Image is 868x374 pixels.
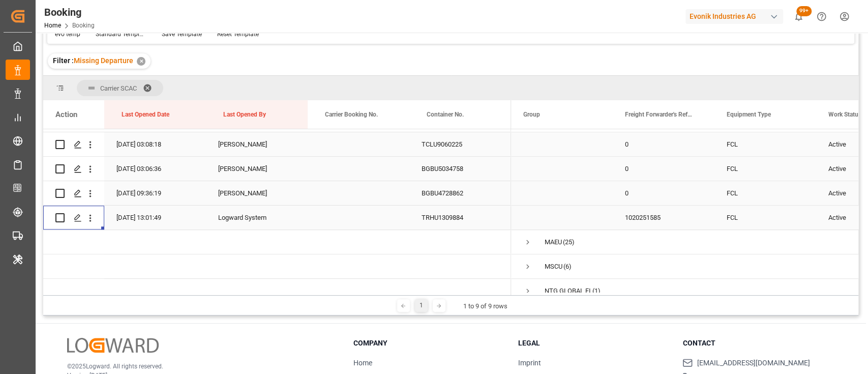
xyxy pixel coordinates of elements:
[44,22,61,29] a: Home
[563,255,572,278] span: (6)
[685,9,783,24] div: Evonik Industries AG
[523,111,540,118] span: Group
[427,111,464,118] span: Container No.
[563,231,575,254] span: (25)
[353,338,505,349] h3: Company
[43,230,511,254] div: Press SPACE to select this row.
[518,359,541,367] a: Imprint
[122,111,169,118] span: Last Opened Date
[43,181,511,206] div: Press SPACE to select this row.
[545,231,562,254] div: MAEU
[714,132,816,156] div: FCL
[74,56,133,65] span: Missing Departure
[104,132,206,156] div: [DATE] 03:08:18
[96,30,146,39] div: Standard Templates
[325,111,378,118] span: Carrier Booking No.
[206,132,308,156] div: [PERSON_NAME]
[714,181,816,205] div: FCL
[162,30,202,39] div: Save Template
[43,279,511,303] div: Press SPACE to select this row.
[682,338,834,349] h3: Contact
[796,6,812,16] span: 99+
[206,157,308,181] div: [PERSON_NAME]
[43,254,511,279] div: Press SPACE to select this row.
[43,157,511,181] div: Press SPACE to select this row.
[685,7,787,26] button: Evonik Industries AG
[206,206,308,229] div: Logward System
[613,157,714,181] div: 0
[409,206,511,229] div: TRHU1309884
[353,359,372,367] a: Home
[409,132,511,156] div: TCLU9060225
[67,362,328,371] p: © 2025 Logward. All rights reserved.
[55,110,77,119] div: Action
[223,111,266,118] span: Last Opened By
[613,132,714,156] div: 0
[463,301,507,311] div: 1 to 9 of 9 rows
[613,181,714,205] div: 0
[104,206,206,229] div: [DATE] 13:01:49
[592,279,601,303] span: (1)
[613,206,714,229] div: 1020251585
[409,157,511,181] div: BGBU5034758
[545,255,562,278] div: MSCU
[625,111,693,118] span: Freight Forwarder's Reference No.
[697,358,810,368] span: [EMAIL_ADDRESS][DOMAIN_NAME]
[828,111,861,118] span: Work Status
[810,5,833,28] button: Help Center
[43,206,511,230] div: Press SPACE to select this row.
[100,84,137,92] span: Carrier SCAC
[104,157,206,181] div: [DATE] 03:06:36
[43,132,511,157] div: Press SPACE to select this row.
[55,30,80,39] div: evo temp
[714,206,816,229] div: FCL
[137,57,145,66] div: ✕
[53,56,74,65] span: Filter :
[415,299,428,312] div: 1
[409,181,511,205] div: BGBU4728862
[518,338,670,349] h3: Legal
[67,338,159,353] img: Logward Logo
[217,30,259,39] div: Reset Template
[206,181,308,205] div: [PERSON_NAME]
[104,181,206,205] div: [DATE] 09:36:19
[714,157,816,181] div: FCL
[44,5,95,20] div: Booking
[545,279,591,303] div: NTG GLOBAL FINLAND OY
[787,5,810,28] button: show 104 new notifications
[727,111,771,118] span: Equipment Type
